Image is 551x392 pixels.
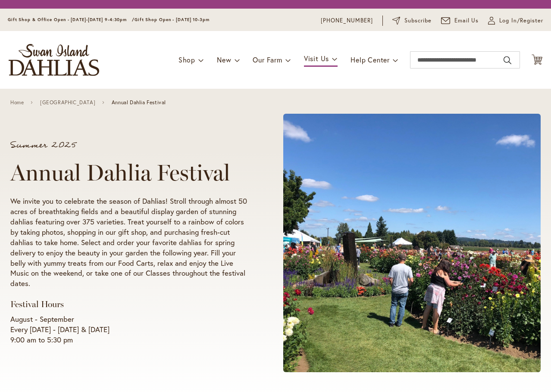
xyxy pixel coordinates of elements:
[10,100,24,106] a: Home
[488,16,543,25] a: Log In/Register
[178,55,195,64] span: Shop
[321,16,373,25] a: [PHONE_NUMBER]
[499,16,543,25] span: Log In/Register
[10,299,250,310] h3: Festival Hours
[112,100,166,106] span: Annual Dahlia Festival
[135,17,210,22] span: Gift Shop Open - [DATE] 10-3pm
[454,16,479,25] span: Email Us
[217,55,231,64] span: New
[10,160,250,186] h1: Annual Dahlia Festival
[9,44,99,76] a: store logo
[253,55,282,64] span: Our Farm
[504,53,511,67] button: Search
[8,17,135,22] span: Gift Shop & Office Open - [DATE]-[DATE] 9-4:30pm /
[304,54,329,63] span: Visit Us
[351,55,390,64] span: Help Center
[10,314,250,345] p: August - September Every [DATE] - [DATE] & [DATE] 9:00 am to 5:30 pm
[10,141,250,149] p: Summer 2025
[392,16,432,25] a: Subscribe
[441,16,479,25] a: Email Us
[40,100,95,106] a: [GEOGRAPHIC_DATA]
[10,196,250,289] p: We invite you to celebrate the season of Dahlias! Stroll through almost 50 acres of breathtaking ...
[404,16,432,25] span: Subscribe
